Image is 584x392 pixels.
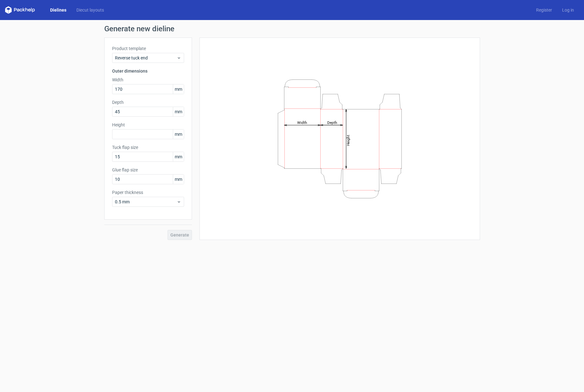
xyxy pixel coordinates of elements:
[346,135,350,145] tspan: Height
[297,120,307,125] tspan: Width
[112,77,184,83] label: Width
[115,55,177,61] span: Reverse tuck end
[115,199,177,205] span: 0.5 mm
[45,7,71,13] a: Dielines
[531,7,557,13] a: Register
[104,25,480,33] h1: Generate new dieline
[112,189,184,196] label: Paper thickness
[557,7,579,13] a: Log in
[173,84,184,94] span: mm
[112,144,184,150] label: Tuck flap size
[71,7,109,13] a: Diecut layouts
[173,152,184,161] span: mm
[112,45,184,52] label: Product template
[173,175,184,184] span: mm
[173,107,184,116] span: mm
[112,167,184,173] label: Glue flap size
[327,120,337,125] tspan: Depth
[112,68,184,74] h3: Outer dimensions
[112,99,184,105] label: Depth
[173,130,184,139] span: mm
[112,122,184,128] label: Height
